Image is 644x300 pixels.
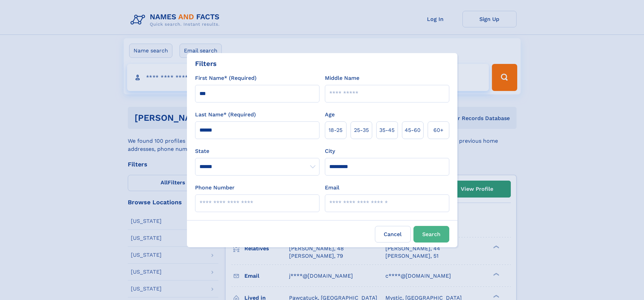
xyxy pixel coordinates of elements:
[354,126,369,134] span: 25‑35
[195,59,217,69] div: Filters
[195,184,235,192] label: Phone Number
[413,226,449,243] button: Search
[195,74,257,82] label: First Name* (Required)
[325,74,359,82] label: Middle Name
[195,111,256,119] label: Last Name* (Required)
[379,126,395,134] span: 35‑45
[195,147,319,155] label: State
[329,126,342,134] span: 18‑25
[325,147,335,155] label: City
[405,126,421,134] span: 45‑60
[433,126,444,134] span: 60+
[375,226,411,243] label: Cancel
[325,111,335,119] label: Age
[325,184,339,192] label: Email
